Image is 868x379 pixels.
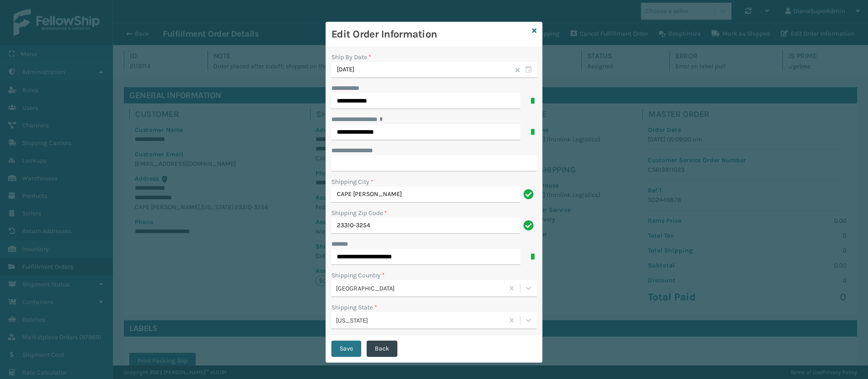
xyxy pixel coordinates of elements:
label: Shipping State [331,303,377,312]
button: Back [367,341,397,357]
button: Save [331,341,361,357]
label: Shipping City [331,177,373,187]
input: MM/DD/YYYY [331,62,537,78]
label: Ship By Date [331,53,371,61]
div: [US_STATE] [336,316,505,325]
div: [GEOGRAPHIC_DATA] [336,284,505,293]
label: Shipping Country [331,271,385,280]
label: Shipping Zip Code [331,208,387,218]
h3: Edit Order Information [331,28,528,41]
